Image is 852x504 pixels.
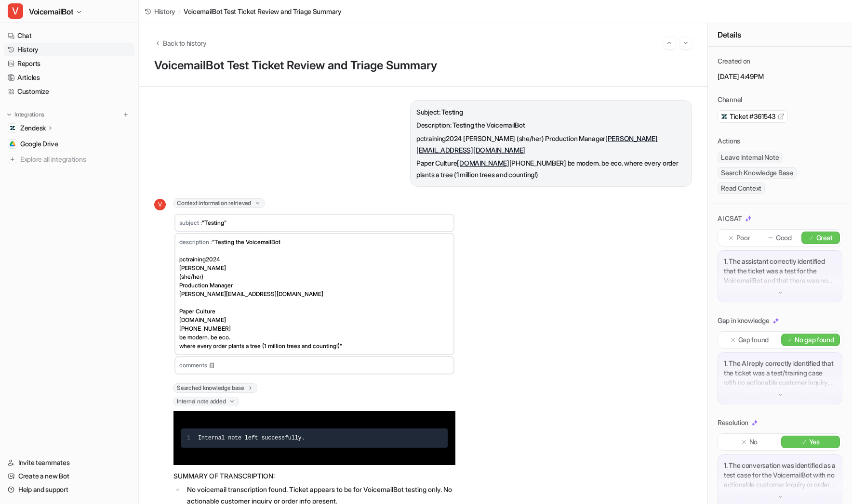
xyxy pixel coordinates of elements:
[29,5,73,18] span: VoicemailBot
[795,335,834,345] p: No gap found
[4,57,134,70] a: Reports
[816,233,833,243] p: Great
[457,159,509,167] a: [DOMAIN_NAME]
[777,493,784,500] img: down-arrow
[173,470,455,482] p: SUMMARY OF TRANSCRIPTION:
[154,59,692,73] h1: VoicemailBot Test Ticket Review and Triage Summary
[154,199,166,210] span: V
[724,461,836,490] p: 1. The conversation was identified as a test case for the VoicemailBot with no actionable custome...
[718,316,770,325] p: Gap in knowledge
[4,71,134,84] a: Articles
[416,106,686,118] p: Subject: Testing
[154,6,175,16] span: History
[198,435,305,441] span: Internal note left successfully.
[749,437,758,447] p: No
[4,483,134,496] a: Help and support
[682,39,689,47] img: Next session
[179,238,212,246] span: description :
[8,155,17,164] img: explore all integrations
[776,233,792,243] p: Good
[663,37,676,49] button: Go to previous session
[416,133,686,156] p: pctraining2024 [PERSON_NAME] (she/her) Production Manager
[173,397,239,406] span: Internal note added
[718,182,765,194] span: Read Context
[416,157,686,181] p: Paper Culture [PHONE_NUMBER] be modern. be eco. where every order plants a tree (1 million trees ...
[718,152,782,163] span: Leave Internal Note
[20,152,131,167] span: Explore all integrations
[173,198,265,208] span: Context information retrieved
[809,437,820,447] p: Yes
[718,56,750,66] p: Created on
[122,111,129,118] img: menu_add.svg
[718,95,742,104] p: Channel
[184,6,342,16] span: VoicemailBot Test Ticket Review and Triage Summary
[20,123,46,133] p: Zendesk
[4,137,134,151] a: Google DriveGoogle Drive
[777,391,784,398] img: down-arrow
[777,289,784,296] img: down-arrow
[179,362,210,369] span: comments :
[724,359,836,388] p: 1. The AI reply correctly identified that the ticket was a test/training case with no actionable ...
[724,257,836,285] p: 1. The assistant correctly identified that the ticket was a test for the VoicemailBot and that th...
[736,233,750,243] p: Poor
[721,112,785,121] a: Ticket #361543
[416,119,686,131] p: Description: Testing the VoicemailBot
[179,219,202,226] span: subject :
[666,39,673,47] img: Previous session
[730,112,776,121] span: Ticket #361543
[154,38,207,48] button: Back to history
[4,153,134,166] a: Explore all integrations
[416,134,657,154] a: [PERSON_NAME][EMAIL_ADDRESS][DOMAIN_NAME]
[4,110,47,119] button: Integrations
[210,362,214,369] span: []
[4,29,134,42] a: Chat
[738,335,769,345] p: Gap found
[718,167,797,179] span: Search Knowledge Base
[145,6,175,16] a: History
[8,3,23,19] span: V
[10,141,15,147] img: Google Drive
[10,125,15,131] img: Zendesk
[14,111,44,118] p: Integrations
[718,418,748,427] p: Resolution
[179,238,342,349] span: "Testing the VoicemailBot pctraining2024 [PERSON_NAME] (she/her) Production Manager [PERSON_NAME]...
[173,383,257,393] span: Searched knowledge base
[202,219,226,226] span: "Testing"
[163,38,207,48] span: Back to history
[718,72,842,81] p: [DATE] 4:49PM
[718,136,740,146] p: Actions
[708,23,852,47] div: Details
[4,43,134,56] a: History
[6,111,13,118] img: expand menu
[721,113,728,120] img: zendesk
[20,139,58,149] span: Google Drive
[679,37,692,49] button: Go to next session
[187,432,190,444] div: 1
[718,214,742,223] p: AI CSAT
[4,85,134,98] a: Customize
[4,456,134,469] a: Invite teammates
[178,6,181,16] span: /
[4,469,134,483] a: Create a new Bot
